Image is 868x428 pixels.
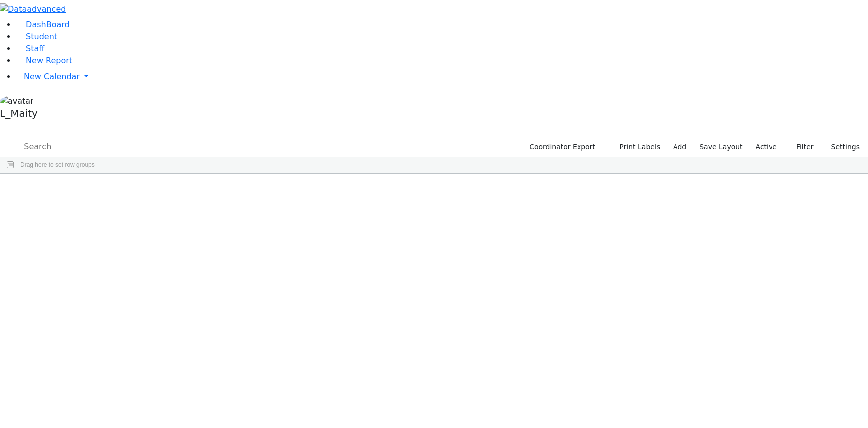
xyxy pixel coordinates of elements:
[26,56,72,65] span: New Report
[818,140,864,155] button: Settings
[695,140,747,155] button: Save Layout
[16,20,70,29] a: DashBoard
[16,67,868,87] a: New Calendar
[669,140,691,155] a: Add
[783,140,818,155] button: Filter
[26,32,57,41] span: Student
[22,140,125,154] input: Search
[24,72,80,81] span: New Calendar
[751,140,781,155] label: Active
[16,32,57,41] a: Student
[16,56,72,65] a: New Report
[16,44,44,53] a: Staff
[608,140,665,155] button: Print Labels
[20,161,95,168] span: Drag here to set row groups
[26,44,44,53] span: Staff
[26,20,70,29] span: DashBoard
[523,140,600,155] button: Coordinator Export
